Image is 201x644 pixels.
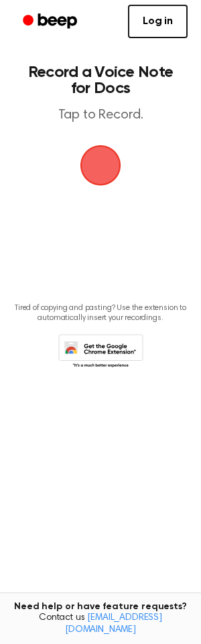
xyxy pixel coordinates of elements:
[8,613,193,636] span: Contact us
[24,107,177,124] p: Tap to Record.
[24,64,177,96] h1: Record a Voice Note for Docs
[65,613,162,635] a: [EMAIL_ADDRESS][DOMAIN_NAME]
[13,9,89,35] a: Beep
[11,303,190,323] p: Tired of copying and pasting? Use the extension to automatically insert your recordings.
[80,145,121,185] button: Beep Logo
[128,5,188,38] a: Log in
